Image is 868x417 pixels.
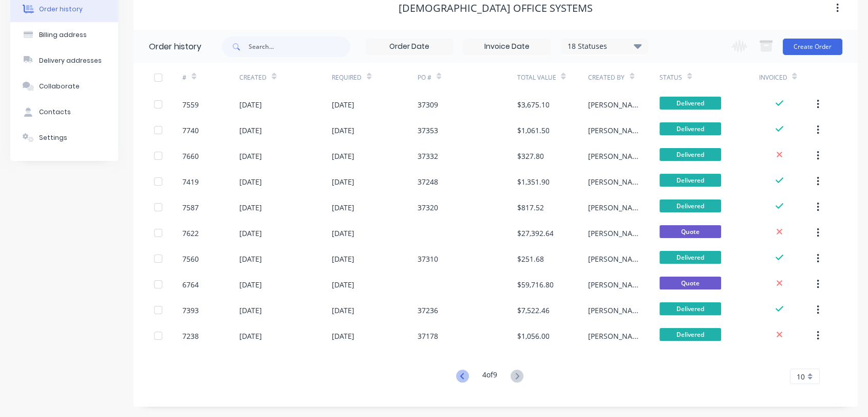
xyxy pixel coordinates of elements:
[659,174,721,187] span: Delivered
[332,202,354,213] div: [DATE]
[239,253,262,264] div: [DATE]
[759,63,816,92] div: Invoiced
[10,74,118,99] button: Collaborate
[588,228,639,239] div: [PERSON_NAME]
[588,151,639,161] div: [PERSON_NAME]
[418,176,438,187] div: 37248
[10,22,118,48] button: Billing address
[418,331,438,341] div: 37178
[239,202,262,213] div: [DATE]
[182,279,199,290] div: 6764
[249,37,350,57] input: Search...
[588,63,659,92] div: Created By
[399,2,593,14] div: [DEMOGRAPHIC_DATA] Office Systems
[182,125,199,136] div: 7740
[759,73,787,82] div: Invoiced
[659,122,721,135] span: Delivered
[517,99,549,110] div: $3,675.10
[182,176,199,187] div: 7419
[239,176,262,187] div: [DATE]
[182,202,199,213] div: 7587
[239,63,332,92] div: Created
[517,253,543,264] div: $251.68
[517,125,549,136] div: $1,061.50
[588,125,639,136] div: [PERSON_NAME]
[239,331,262,341] div: [DATE]
[332,151,354,161] div: [DATE]
[239,305,262,316] div: [DATE]
[517,202,543,213] div: $817.52
[182,253,199,264] div: 7560
[332,73,362,82] div: Required
[464,39,550,55] input: Invoice Date
[659,148,721,161] span: Delivered
[239,151,262,161] div: [DATE]
[39,133,67,142] div: Settings
[517,73,556,82] div: Total Value
[588,73,625,82] div: Created By
[517,176,549,187] div: $1,351.90
[588,331,639,341] div: [PERSON_NAME]
[182,228,199,239] div: 7622
[418,125,438,136] div: 37353
[783,39,842,55] button: Create Order
[517,331,549,341] div: $1,056.00
[659,251,721,264] span: Delivered
[182,151,199,161] div: 7660
[182,331,199,341] div: 7238
[659,302,721,315] span: Delivered
[588,305,639,316] div: [PERSON_NAME]
[517,63,588,92] div: Total Value
[332,253,354,264] div: [DATE]
[418,63,517,92] div: PO #
[10,48,118,74] button: Delivery addresses
[239,125,262,136] div: [DATE]
[418,151,438,161] div: 37332
[332,63,417,92] div: Required
[659,328,721,341] span: Delivered
[39,107,71,117] div: Contacts
[10,125,118,151] button: Settings
[659,73,682,82] div: Status
[517,305,549,316] div: $7,522.46
[10,99,118,125] button: Contacts
[182,63,239,92] div: #
[588,176,639,187] div: [PERSON_NAME]
[39,82,80,91] div: Collaborate
[482,369,497,384] div: 4 of 9
[182,73,186,82] div: #
[797,371,805,382] span: 10
[39,56,102,65] div: Delivery addresses
[366,39,452,55] input: Order Date
[517,279,553,290] div: $59,716.80
[39,5,83,14] div: Order history
[659,200,721,212] span: Delivered
[182,99,199,110] div: 7559
[182,305,199,316] div: 7393
[239,228,262,239] div: [DATE]
[332,331,354,341] div: [DATE]
[418,305,438,316] div: 37236
[332,279,354,290] div: [DATE]
[332,228,354,239] div: [DATE]
[239,73,267,82] div: Created
[588,279,639,290] div: [PERSON_NAME]
[39,30,87,40] div: Billing address
[418,202,438,213] div: 37320
[418,253,438,264] div: 37310
[588,99,639,110] div: [PERSON_NAME]
[659,63,759,92] div: Status
[659,225,721,238] span: Quote
[659,97,721,110] span: Delivered
[588,202,639,213] div: [PERSON_NAME]
[332,305,354,316] div: [DATE]
[588,253,639,264] div: [PERSON_NAME]
[418,73,431,82] div: PO #
[332,125,354,136] div: [DATE]
[239,99,262,110] div: [DATE]
[332,99,354,110] div: [DATE]
[517,228,553,239] div: $27,392.64
[659,277,721,289] span: Quote
[332,176,354,187] div: [DATE]
[149,41,201,53] div: Order history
